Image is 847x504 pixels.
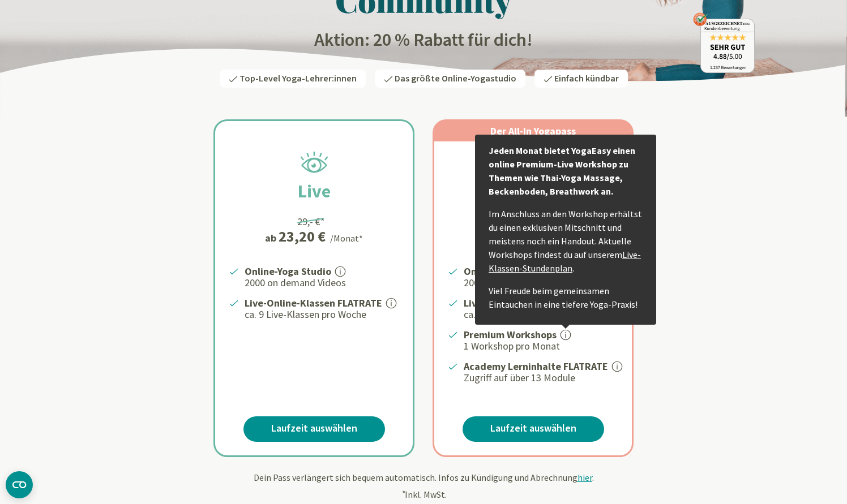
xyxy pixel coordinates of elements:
[464,371,618,385] p: Zugriff auf über 13 Module
[297,214,325,229] div: 29,- €*
[245,308,399,321] p: ca. 9 Live-Klassen pro Woche
[577,472,592,483] span: hier
[245,296,382,309] strong: Live-Online-Klassen FLATRATE
[245,276,399,290] p: 2000 on demand Videos
[239,72,357,85] span: Top-Level Yoga-Lehrer:innen
[265,230,279,245] span: ab
[243,416,385,442] a: Laufzeit auswählen
[464,328,557,341] strong: Premium Workshops
[395,72,516,85] span: Das größte Online-Yogastudio
[92,471,755,501] div: Dein Pass verlängert sich bequem automatisch. Infos zu Kündigung und Abrechnung . Inkl. MwSt.
[693,12,755,73] img: ausgezeichnet_badge.png
[464,276,618,290] p: 2000 on demand Videos
[464,265,550,278] strong: Online-Yoga Studio
[464,296,601,309] strong: Live-Online-Klassen FLATRATE
[489,284,643,311] p: Viel Freude beim gemeinsamen Eintauchen in eine tiefere Yoga-Praxis!
[6,471,33,498] button: CMP-Widget öffnen
[490,124,576,137] span: Der All-In Yogapass
[271,178,358,205] h2: Live
[464,360,608,373] strong: Academy Lerninhalte FLATRATE
[469,178,597,205] h2: Premium
[92,29,755,51] h2: Aktion: 20 % Rabatt für dich!
[245,265,331,278] strong: Online-Yoga Studio
[330,231,363,245] div: /Monat*
[554,72,619,85] span: Einfach kündbar
[489,145,635,197] strong: Jeden Monat bietet YogaEasy einen online Premium-Live Workshop zu Themen wie Thai-Yoga Massage, B...
[463,416,604,442] a: Laufzeit auswählen
[464,339,618,353] p: 1 Workshop pro Monat
[464,308,618,321] p: ca. 9 Live-Klassen pro Woche
[279,229,326,244] div: 23,20 €
[489,207,643,275] p: Im Anschluss an den Workshop erhältst du einen exklusiven Mitschnitt und meistens noch ein Handou...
